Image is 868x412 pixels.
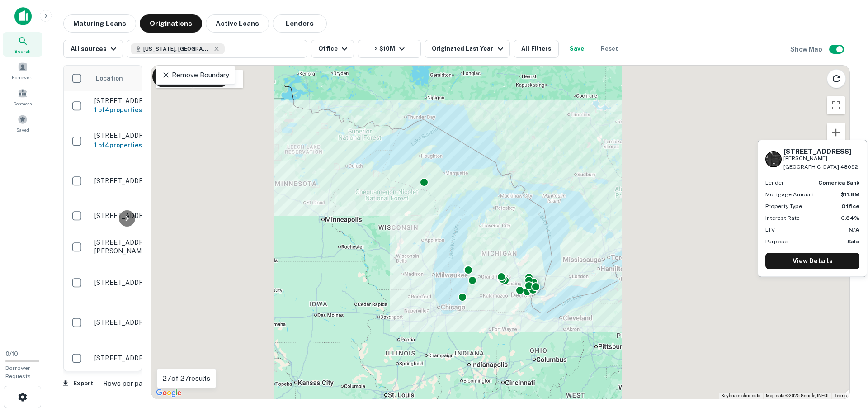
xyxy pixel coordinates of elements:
h6: 1 of 4 properties [94,140,212,150]
button: Originations [140,14,202,33]
a: Terms (opens in new tab) [834,393,847,398]
p: Property Type [765,202,802,210]
div: 0 0 [151,66,849,399]
p: [STREET_ADDRESS] [94,97,212,105]
p: [STREET_ADDRESS] [94,318,212,327]
span: Map data ©2025 Google, INEGI [766,393,829,398]
img: capitalize-icon.png [14,7,32,25]
strong: Sale [847,238,859,245]
a: Open this area in Google Maps (opens a new window) [154,387,184,399]
div: All sources [71,43,119,54]
a: Borrowers [3,58,42,83]
strong: Office [841,203,859,209]
button: Reload search area [827,69,846,88]
a: Saved [3,111,42,135]
span: Location [95,73,135,84]
strong: N/A [849,227,859,233]
div: Originated Last Year [432,43,505,54]
p: [PERSON_NAME], [GEOGRAPHIC_DATA] 48092 [783,154,859,171]
p: [STREET_ADDRESS] [94,177,212,185]
button: Save your search to get updates of matches that match your search criteria. [562,40,591,58]
button: Keyboard shortcuts [722,393,760,399]
button: All sources [63,40,123,58]
p: [STREET_ADDRESS] [94,354,212,362]
p: Purpose [765,237,788,246]
button: Reset [595,40,624,58]
p: [STREET_ADDRESS][PERSON_NAME] [94,132,212,140]
button: Toggle fullscreen view [827,96,845,114]
span: Saved [16,126,29,133]
p: Remove Boundary [161,70,229,81]
button: All Filters [514,40,559,58]
a: View Details [765,253,859,269]
span: 0 / 10 [5,350,18,357]
th: Location [90,66,217,91]
iframe: Chat Widget [823,340,868,383]
p: Mortgage Amount [765,190,814,199]
h6: 1 of 4 properties [94,105,212,115]
span: Borrowers [12,74,33,81]
img: Google [154,387,184,399]
a: Contacts [3,85,42,109]
p: 27 of 27 results [163,373,210,384]
p: [STREET_ADDRESS] [94,212,212,220]
button: Zoom in [827,123,845,142]
button: Originated Last Year [425,40,509,58]
h6: Show Map [790,44,824,54]
button: Office [311,40,354,58]
span: Contacts [14,100,32,107]
button: [US_STATE], [GEOGRAPHIC_DATA] [127,40,307,58]
strong: 6.84% [841,215,859,221]
p: Lender [765,179,784,187]
span: Borrower Requests [5,365,31,379]
button: Lenders [273,14,327,33]
strong: comerica bank [818,180,859,186]
h6: [STREET_ADDRESS] [783,147,859,156]
strong: $11.8M [841,191,859,198]
button: Active Loans [206,14,269,33]
a: Search [3,32,42,57]
button: Export [63,377,92,390]
p: [STREET_ADDRESS][US_STATE][PERSON_NAME] [94,238,212,255]
button: Maturing Loans [63,14,136,33]
p: Interest Rate [765,214,800,222]
p: [STREET_ADDRESS][PERSON_NAME] [94,279,212,287]
button: > $10M [358,40,421,58]
p: LTV [765,226,775,234]
span: Search [14,47,31,55]
span: [US_STATE], [GEOGRAPHIC_DATA] [143,45,211,53]
p: Rows per page: [103,378,152,389]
